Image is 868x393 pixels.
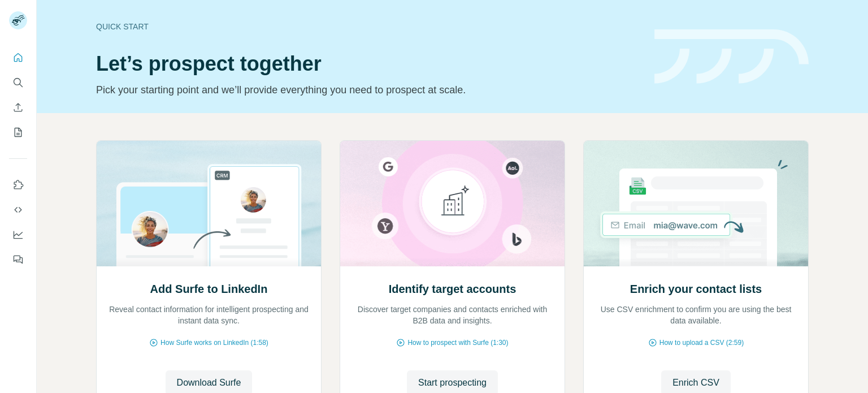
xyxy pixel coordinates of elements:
[351,304,553,326] p: Discover target companies and contacts enriched with B2B data and insights.
[177,376,241,390] span: Download Surfe
[630,281,762,297] h2: Enrich your contact lists
[9,47,27,68] button: Quick start
[340,141,565,266] img: Identify target accounts
[389,281,517,297] h2: Identify target accounts
[9,200,27,220] button: Use Surfe API
[659,338,744,348] span: How to upload a CSV (2:59)
[9,224,27,245] button: Dashboard
[9,97,27,118] button: Enrich CSV
[150,281,268,297] h2: Add Surfe to LinkedIn
[654,29,809,84] img: banner
[96,21,641,32] div: Quick start
[96,53,641,75] h1: Let’s prospect together
[407,338,508,348] span: How to prospect with Surfe (1:30)
[672,376,719,390] span: Enrich CSV
[160,338,268,348] span: How Surfe works on LinkedIn (1:58)
[583,141,809,266] img: Enrich your contact lists
[9,72,27,93] button: Search
[96,82,641,98] p: Pick your starting point and we’ll provide everything you need to prospect at scale.
[108,304,310,326] p: Reveal contact information for intelligent prospecting and instant data sync.
[9,249,27,270] button: Feedback
[9,122,27,142] button: My lists
[9,175,27,195] button: Use Surfe on LinkedIn
[595,304,797,326] p: Use CSV enrichment to confirm you are using the best data available.
[418,376,487,390] span: Start prospecting
[96,141,322,266] img: Add Surfe to LinkedIn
